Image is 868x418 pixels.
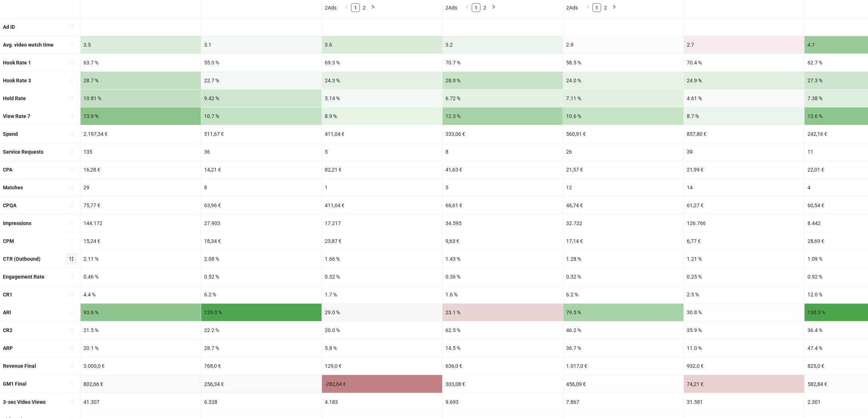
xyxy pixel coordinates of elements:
[69,167,74,172] span: sort-ascending
[601,3,610,12] li: 2
[81,393,201,411] div: 41.307
[81,36,201,54] div: 3.5
[612,5,616,9] span: right
[69,149,74,154] span: sort-ascending
[69,221,74,226] span: sort-ascending
[342,3,351,12] button: left
[463,3,472,12] button: left
[81,375,201,393] div: 802,66 €
[81,268,201,285] div: 0.46 %
[201,250,322,268] div: 2.08 %
[69,78,74,83] span: sort-ascending
[322,268,442,285] div: 0.32 %
[463,3,472,12] li: Previous Page
[322,107,442,125] div: 8.9 %
[3,202,16,208] b: CPQA
[443,125,563,143] div: 333,06 €
[201,107,322,125] div: 10.7 %
[201,214,322,232] div: 27.903
[3,149,43,155] b: Service Requests
[3,363,36,369] b: Revenue Final
[3,220,31,226] b: Impressions
[69,363,74,368] span: sort-ascending
[593,4,601,12] a: 1
[443,90,563,107] div: 6.72 %
[3,131,18,137] b: Spend
[443,214,563,232] div: 34.595
[69,399,74,404] span: sort-ascending
[322,197,442,214] div: 411,04 €
[684,250,804,268] div: 1.21 %
[684,214,804,232] div: 126.766
[563,339,684,357] div: 36.7 %
[566,5,578,11] span: 2 Ads
[81,232,201,250] div: 15,24 €
[684,107,804,125] div: 8.7 %
[360,4,368,12] a: 2
[684,125,804,143] div: 857,80 €
[81,179,201,196] div: 29
[684,232,804,250] div: 6,77 €
[3,399,46,405] b: 3-sec Video Views
[371,5,375,9] span: right
[345,5,349,9] span: left
[3,185,23,190] b: Matches
[563,161,684,178] div: 21,57 €
[3,381,27,387] b: GM1 Final
[563,179,684,196] div: 12
[684,179,804,196] div: 14
[201,304,322,321] div: 129.0 %
[322,90,442,107] div: 5.14 %
[351,3,360,12] li: 1
[684,304,804,321] div: 30.8 %
[3,24,15,30] b: Ad ID
[69,95,74,100] span: sort-ascending
[584,3,592,12] button: left
[201,179,322,196] div: 8
[563,250,684,268] div: 1.28 %
[563,72,684,89] div: 24.0 %
[563,268,684,285] div: 0.32 %
[81,107,201,125] div: 13.9 %
[201,375,322,393] div: 256,34 €
[201,72,322,89] div: 22.7 %
[443,357,563,375] div: 636,0 €
[69,310,74,315] span: sort-ascending
[563,322,684,339] div: 46.2 %
[81,357,201,375] div: 3.000,0 €
[81,125,201,143] div: 2.197,34 €
[684,322,804,339] div: 35.9 %
[322,125,442,143] div: 411,04 €
[201,125,322,143] div: 511,67 €
[81,304,201,321] div: 93.6 %
[69,328,74,333] span: sort-ascending
[472,3,480,12] li: 1
[684,72,804,89] div: 24.9 %
[81,322,201,339] div: 21.5 %
[491,5,496,9] span: right
[69,114,74,119] span: sort-ascending
[684,197,804,214] div: 61,27 €
[369,3,377,12] button: right
[443,286,563,303] div: 1.6 %
[81,90,201,107] div: 10.81 %
[81,72,201,89] div: 28.7 %
[201,197,322,214] div: 63,96 €
[69,381,74,386] span: sort-ascending
[322,54,442,71] div: 69.3 %
[563,107,684,125] div: 10.6 %
[563,286,684,303] div: 6.2 %
[201,232,322,250] div: 18,34 €
[201,339,322,357] div: 28.7 %
[69,24,74,29] span: sort-ascending
[684,393,804,411] div: 31.581
[325,5,336,11] span: 2 Ads
[369,3,377,12] li: Next Page
[69,131,74,137] span: sort-ascending
[563,232,684,250] div: 17,14 €
[81,250,201,268] div: 2.11 %
[684,286,804,303] div: 2.5 %
[610,3,619,12] button: right
[465,5,470,9] span: left
[201,286,322,303] div: 6.2 %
